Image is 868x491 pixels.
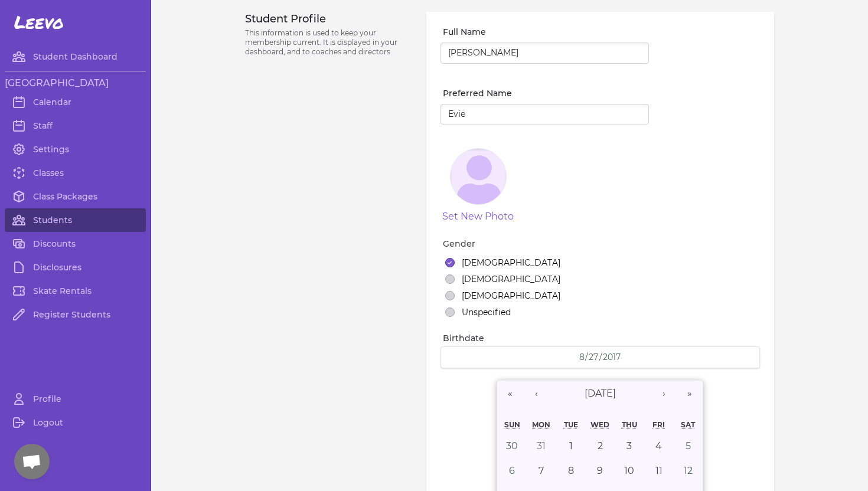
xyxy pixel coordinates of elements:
[651,381,677,407] button: ›
[5,279,146,303] a: Skate Rentals
[497,381,523,407] button: «
[655,465,663,476] abbr: August 11, 2017
[5,208,146,232] a: Students
[615,434,644,459] button: August 3, 2017
[5,45,146,68] a: Student Dashboard
[564,420,578,429] abbr: Tuesday
[506,440,518,451] abbr: July 30, 2017
[5,76,146,90] h3: [GEOGRAPHIC_DATA]
[245,28,412,57] p: This information is used to keep your membership current. It is displayed in your dashboard, and ...
[686,440,691,451] abbr: August 5, 2017
[5,387,146,411] a: Profile
[539,465,544,476] abbr: August 7, 2017
[674,434,703,459] button: August 5, 2017
[497,459,527,483] button: August 6, 2017
[644,459,674,483] button: August 11, 2017
[588,352,599,363] input: DD
[568,465,574,476] abbr: August 8, 2017
[599,351,602,363] span: /
[5,114,146,138] a: Staff
[462,290,560,302] label: [DEMOGRAPHIC_DATA]
[590,420,609,429] abbr: Wednesday
[443,238,760,250] label: Gender
[674,459,703,483] button: August 12, 2017
[549,381,651,407] button: [DATE]
[5,90,146,114] a: Calendar
[497,434,527,459] button: July 30, 2017
[585,459,615,483] button: August 9, 2017
[442,210,514,224] button: Set New Photo
[652,420,665,429] abbr: Friday
[677,381,703,407] button: »
[626,440,632,451] abbr: August 3, 2017
[523,381,549,407] button: ‹
[681,420,695,429] abbr: Saturday
[5,138,146,161] a: Settings
[527,434,556,459] button: July 31, 2017
[569,440,573,451] abbr: August 1, 2017
[462,257,560,269] label: [DEMOGRAPHIC_DATA]
[556,434,586,459] button: August 1, 2017
[597,465,603,476] abbr: August 9, 2017
[443,332,760,344] label: Birthdate
[504,420,520,429] abbr: Sunday
[585,351,588,363] span: /
[527,459,556,483] button: August 7, 2017
[245,12,412,26] h3: Student Profile
[585,388,616,399] span: [DATE]
[579,352,585,363] input: MM
[556,459,586,483] button: August 8, 2017
[532,420,550,429] abbr: Monday
[615,459,644,483] button: August 10, 2017
[5,411,146,434] a: Logout
[585,434,615,459] button: August 2, 2017
[443,87,649,99] label: Preferred Name
[5,256,146,279] a: Disclosures
[5,232,146,256] a: Discounts
[5,185,146,208] a: Class Packages
[598,440,603,451] abbr: August 2, 2017
[14,12,64,33] span: Leevo
[462,273,560,285] label: [DEMOGRAPHIC_DATA]
[14,444,50,479] a: Open chat
[509,465,515,476] abbr: August 6, 2017
[537,440,546,451] abbr: July 31, 2017
[5,161,146,185] a: Classes
[5,303,146,326] a: Register Students
[622,420,637,429] abbr: Thursday
[655,440,662,451] abbr: August 4, 2017
[602,352,622,363] input: YYYY
[440,42,649,64] input: Richard Button
[644,434,674,459] button: August 4, 2017
[462,306,511,318] label: Unspecified
[440,104,649,125] input: Richard
[443,26,649,38] label: Full Name
[624,465,634,476] abbr: August 10, 2017
[684,465,693,476] abbr: August 12, 2017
